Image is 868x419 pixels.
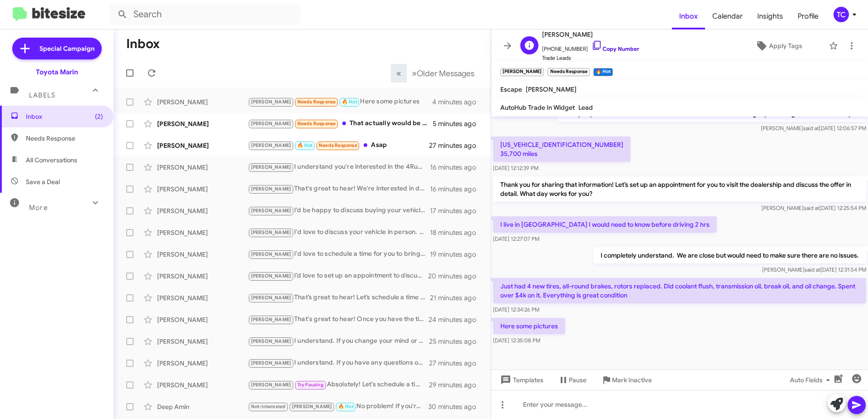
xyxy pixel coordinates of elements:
a: Insights [750,3,790,29]
span: [DATE] 12:35:08 PM [493,337,540,344]
span: Needs Response [319,142,357,148]
span: AutoHub Trade In Widget [500,103,575,112]
div: 24 minutes ago [429,315,483,324]
span: Labels [29,91,55,99]
span: Apply Tags [769,38,802,54]
span: » [412,68,417,79]
span: [PERSON_NAME] [251,142,291,148]
input: Search [110,4,301,25]
span: 🔥 Hot [297,142,313,148]
div: Deep Amin [157,402,248,411]
span: [DATE] 12:34:26 PM [493,306,539,313]
span: [PERSON_NAME] [251,229,291,235]
div: 21 minutes ago [430,293,483,302]
div: [PERSON_NAME] [157,359,248,368]
div: 4 minutes ago [432,97,483,107]
div: 18 minutes ago [430,228,483,237]
div: [PERSON_NAME] [157,380,248,390]
span: Templates [498,372,543,388]
span: [PERSON_NAME] [251,186,291,192]
span: [PERSON_NAME] [542,29,639,40]
div: [PERSON_NAME] [157,315,248,324]
span: [DATE] 12:27:07 PM [493,235,539,242]
small: 🔥 Hot [593,68,613,76]
span: [PERSON_NAME] [DATE] 12:25:54 PM [761,205,866,211]
span: [PERSON_NAME] [251,360,291,366]
span: Profile [790,3,826,29]
span: Trade Leads [542,54,639,63]
p: I live in [GEOGRAPHIC_DATA] I would need to know before driving 2 hrs [493,216,717,233]
span: Inbox [26,112,103,121]
div: I'd love to schedule a time for you to bring your Camry in for an evaluation. When are you availa... [248,249,430,259]
span: Lead [578,103,593,112]
p: [US_VEHICLE_IDENTIFICATION_NUMBER] 35,700 miles [493,136,631,162]
div: 17 minutes ago [430,206,483,215]
div: Absolutely! Let’s schedule a time next week to discuss your Mustang. Just let me know your availa... [248,380,429,390]
div: 16 minutes ago [430,185,483,194]
div: That’s great to hear! Let’s schedule a time for you to visit the dealership and discuss the detai... [248,292,430,303]
button: TC [826,7,858,22]
span: said at [804,205,819,211]
div: 25 minutes ago [429,337,483,346]
span: [PERSON_NAME] [292,404,332,409]
div: Here some pictures [248,97,432,107]
p: I completely understand. We are close but would need to make sure there are no issues. [593,247,866,263]
span: 🔥 Hot [338,404,354,409]
div: [PERSON_NAME] [157,293,248,302]
div: [PERSON_NAME] [157,119,248,128]
span: [PERSON_NAME] [251,338,291,344]
p: Thank you for sharing that information! Let’s set up an appointment for you to visit the dealersh... [493,176,866,202]
div: 30 minutes ago [429,402,483,411]
div: 20 minutes ago [429,272,483,281]
div: [PERSON_NAME] [157,206,248,215]
div: [PERSON_NAME] [157,272,248,281]
div: [PERSON_NAME] [157,141,248,150]
div: I’d be happy to discuss buying your vehicle. When can we schedule a time for you to visit the dea... [248,205,430,216]
span: [DATE] 12:12:39 PM [493,165,538,171]
div: [PERSON_NAME] [157,163,248,172]
a: Special Campaign [12,38,102,59]
button: Pause [551,372,594,388]
div: Toyota Marin [36,68,78,77]
a: Inbox [672,3,705,29]
span: [PERSON_NAME] [251,382,291,388]
span: Auto Fields [790,372,833,388]
span: [PERSON_NAME] [251,273,291,279]
span: said at [803,125,819,132]
div: [PERSON_NAME] [157,228,248,237]
span: More [29,204,48,212]
span: Older Messages [417,68,474,78]
span: Escape [500,85,522,93]
div: 27 minutes ago [429,359,483,368]
h1: Inbox [126,37,160,51]
button: Next [406,64,480,83]
a: Calendar [705,3,750,29]
div: [PERSON_NAME] [157,97,248,107]
p: Here some pictures [493,318,565,334]
button: Auto Fields [783,372,841,388]
div: [PERSON_NAME] [157,185,248,194]
div: That's great to hear! Once you have the title ready, let's schedule an appointment to discuss the... [248,314,429,325]
div: I understand you're interested in the 4Runner and would like to discuss selling your vehicle. Let... [248,162,430,172]
button: Apply Tags [732,38,824,54]
div: That's great to hear! We're interested in discussing your F150. How about scheduling a visit to o... [248,184,430,194]
span: 🔥 Hot [342,99,357,105]
div: 27 minutes ago [429,141,483,150]
div: I understand. If you change your mind or have questions about selling your Mustang, feel free to ... [248,336,429,346]
div: 5 minutes ago [433,119,483,128]
span: Special Campaign [39,44,94,53]
button: Mark Inactive [594,372,659,388]
div: [PERSON_NAME] [157,337,248,346]
div: No problem! If you're ever looking to sell another vehicle in the future, feel free to reach out.... [248,401,429,412]
span: Needs Response [297,99,336,105]
span: [PERSON_NAME] [251,208,291,214]
span: [PERSON_NAME] [251,295,291,301]
span: said at [804,266,820,273]
span: « [396,68,401,79]
span: [PERSON_NAME] [DATE] 12:31:54 PM [762,266,866,273]
small: Needs Response [547,68,589,76]
span: [PERSON_NAME] [251,164,291,170]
